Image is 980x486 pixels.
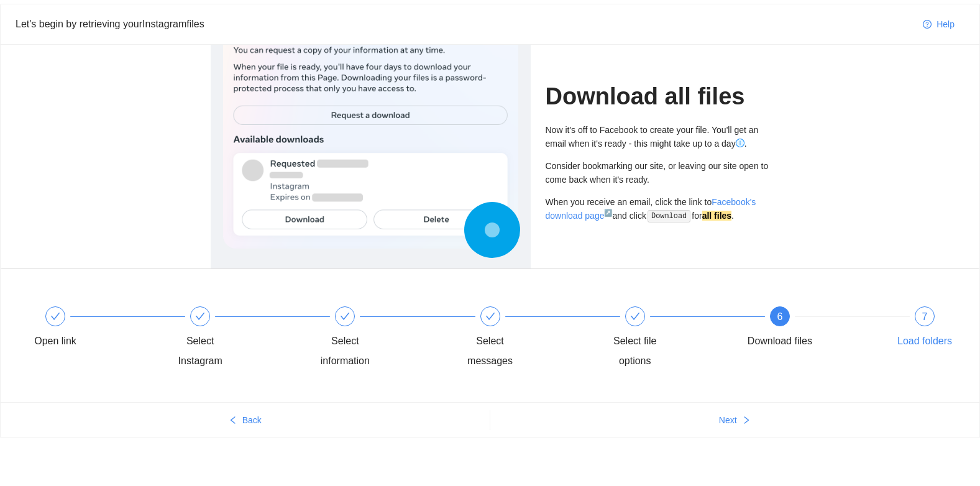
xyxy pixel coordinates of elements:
[164,306,309,371] div: Select Instagram
[777,311,782,322] span: 6
[889,306,961,351] div: 7Load folders
[309,306,454,371] div: Select information
[242,413,262,427] span: Back
[599,331,671,371] div: Select file options
[19,306,164,351] div: Open link
[1,410,490,430] button: leftBack
[454,306,599,371] div: Select messages
[229,416,237,426] span: left
[546,82,770,111] h1: Download all files
[604,209,612,216] sup: ↗
[340,311,350,321] span: check
[546,195,770,223] div: When you receive an email, click the link to and click for .
[490,410,980,430] button: Nextright
[630,311,640,321] span: check
[195,311,205,321] span: check
[897,331,952,351] div: Load folders
[309,331,381,371] div: Select information
[34,331,76,351] div: Open link
[454,331,526,371] div: Select messages
[546,123,770,150] div: Now it's off to Facebook to create your file. You'll get an email when it's ready - this might ta...
[913,14,964,34] button: question-circleHelp
[546,159,770,186] div: Consider bookmarking our site, or leaving our site open to come back when it's ready.
[16,16,913,32] div: Let's begin by retrieving your Instagram files
[742,416,751,426] span: right
[936,17,955,31] span: Help
[546,197,756,221] a: Facebook's download page↗
[744,306,889,351] div: 6Download files
[736,139,744,147] span: info-circle
[485,311,495,321] span: check
[648,210,690,222] code: Download
[922,311,928,322] span: 7
[748,331,812,351] div: Download files
[702,211,731,221] strong: all files
[923,20,932,30] span: question-circle
[599,306,744,371] div: Select file options
[50,311,60,321] span: check
[719,413,737,427] span: Next
[164,331,236,371] div: Select Instagram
